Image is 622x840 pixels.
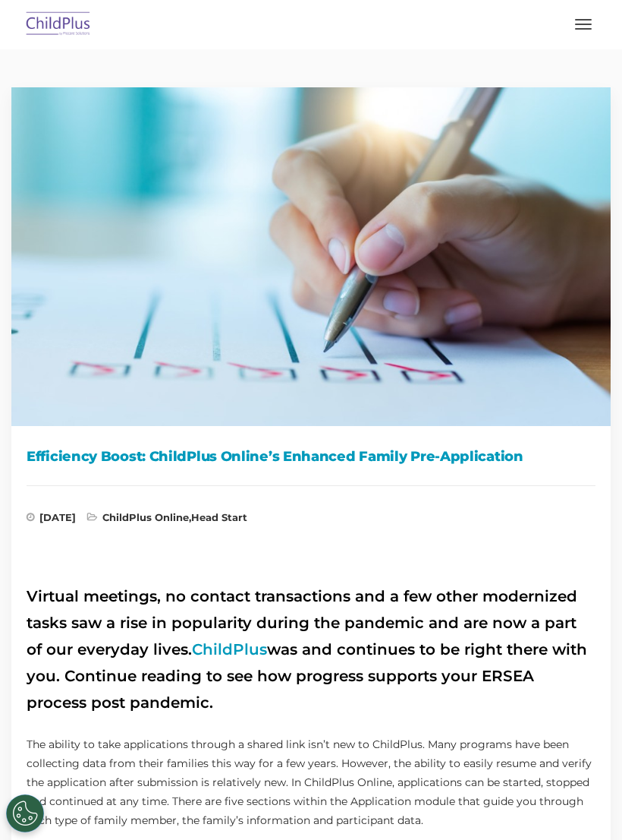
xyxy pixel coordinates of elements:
[192,640,267,658] a: ChildPlus
[27,583,595,716] h2: Virtual meetings, no contact transactions and a few other modernized tasks saw a rise in populari...
[87,513,247,528] span: ,
[27,445,595,468] h1: Efficiency Boost: ChildPlus Online’s Enhanced Family Pre-Application
[6,794,44,832] button: Cookies Settings
[27,513,76,528] span: [DATE]
[102,511,189,523] a: ChildPlus Online
[23,7,94,43] img: ChildPlus by Procare Solutions
[191,511,247,523] a: Head Start
[27,735,595,830] p: The ability to take applications through a shared link isn’t new to ChildPlus. Many programs have...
